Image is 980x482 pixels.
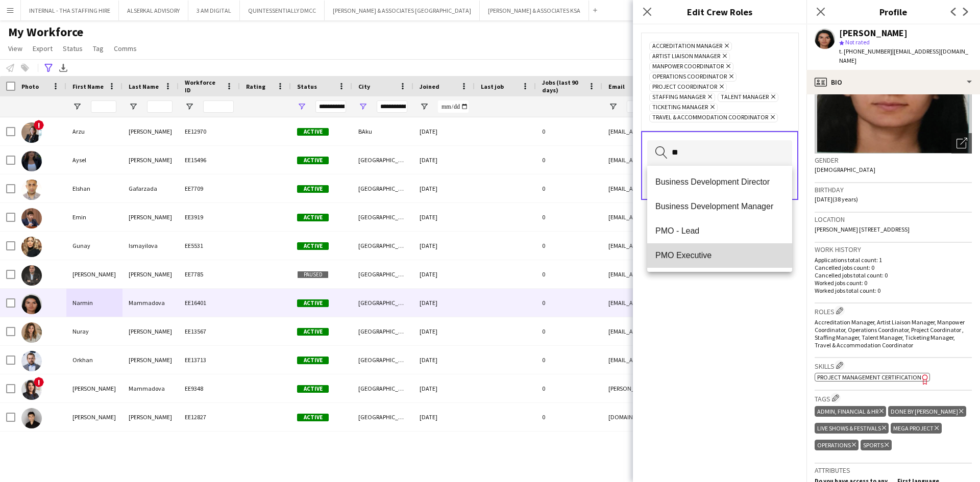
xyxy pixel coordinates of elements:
[420,83,439,90] span: Joined
[325,1,480,20] button: [PERSON_NAME] & ASSOCIATES [GEOGRAPHIC_DATA]
[413,260,475,288] div: [DATE]
[122,232,179,260] div: Ismayilova
[413,346,475,374] div: [DATE]
[413,117,475,145] div: [DATE]
[21,151,42,171] img: Aysel Ahmadova
[655,250,784,260] span: PMO Executive
[122,174,179,202] div: Gafarzada
[815,245,972,254] h3: Work history
[179,260,240,288] div: EE7785
[66,117,122,145] div: Arzu
[815,271,972,279] p: Cancelled jobs total count: 0
[352,232,413,260] div: [GEOGRAPHIC_DATA]
[352,374,413,402] div: [GEOGRAPHIC_DATA]
[29,42,57,55] a: Export
[122,146,179,174] div: [PERSON_NAME]
[21,265,42,286] img: Nahid Shukurov
[66,260,122,288] div: [PERSON_NAME]
[21,379,42,400] img: Parvin Mammadova
[352,174,413,202] div: [GEOGRAPHIC_DATA]
[297,328,329,336] span: Active
[66,346,122,374] div: Orkhan
[602,117,806,145] div: [EMAIL_ADDRESS][PERSON_NAME][DOMAIN_NAME]
[297,128,329,136] span: Active
[655,226,784,236] span: PMO - Lead
[602,232,806,260] div: [EMAIL_ADDRESS][DOMAIN_NAME]
[297,214,329,221] span: Active
[815,287,972,294] p: Worked jobs total count: 0
[413,146,475,174] div: [DATE]
[652,104,708,112] span: Ticketing Manager
[122,403,179,431] div: [PERSON_NAME]
[179,374,240,402] div: EE9348
[122,346,179,374] div: [PERSON_NAME]
[297,83,317,90] span: Status
[129,102,138,111] button: Open Filter Menu
[66,403,122,431] div: [PERSON_NAME]
[627,100,800,113] input: Email Filter Input
[93,44,104,53] span: Tag
[297,157,329,164] span: Active
[297,242,329,250] span: Active
[536,260,602,288] div: 0
[480,1,589,20] button: [PERSON_NAME] & ASSOCIATES KSA
[542,79,584,94] span: Jobs (last 90 days)
[652,114,768,122] span: Travel & Accommodation Coordinator
[21,1,119,20] button: INTERNAL - THA STAFFING HIRE
[891,423,941,434] div: Mega Project
[633,5,806,18] h3: Edit Crew Roles
[34,120,44,130] span: !
[21,83,39,90] span: Photo
[602,403,806,431] div: [DOMAIN_NAME][EMAIL_ADDRESS][DOMAIN_NAME]
[122,289,179,317] div: Mammadova
[352,346,413,374] div: [GEOGRAPHIC_DATA]
[413,317,475,345] div: [DATE]
[536,146,602,174] div: 0
[602,203,806,231] div: [EMAIL_ADDRESS][DOMAIN_NAME]
[861,440,891,450] div: Sports
[413,174,475,202] div: [DATE]
[4,42,27,55] a: View
[608,83,625,90] span: Email
[21,408,42,428] img: Suleyman Suleymanov
[815,256,972,264] p: Applications total count: 1
[297,414,329,421] span: Active
[42,62,55,74] app-action-btn: Advanced filters
[59,42,87,55] a: Status
[63,44,83,53] span: Status
[352,403,413,431] div: [GEOGRAPHIC_DATA]
[536,117,602,145] div: 0
[352,203,413,231] div: [GEOGRAPHIC_DATA]
[72,102,82,111] button: Open Filter Menu
[602,289,806,317] div: [EMAIL_ADDRESS][DOMAIN_NAME]
[129,83,159,90] span: Last Name
[185,79,222,94] span: Workforce ID
[66,289,122,317] div: Narmin
[815,423,889,434] div: Live Shows & Festivals
[188,1,240,20] button: 3 AM DIGITAL
[815,195,858,203] span: [DATE] (38 years)
[185,102,194,111] button: Open Filter Menu
[8,44,22,53] span: View
[89,42,108,55] a: Tag
[179,146,240,174] div: EE15496
[179,174,240,202] div: EE7709
[845,38,870,46] span: Not rated
[352,117,413,145] div: BAku
[652,83,717,91] span: Project Coordinator
[413,403,475,431] div: [DATE]
[72,83,104,90] span: First Name
[655,201,784,211] span: Business Development Manager
[352,289,413,317] div: [GEOGRAPHIC_DATA]
[536,346,602,374] div: 0
[536,289,602,317] div: 0
[352,146,413,174] div: [GEOGRAPHIC_DATA]
[352,317,413,345] div: [GEOGRAPHIC_DATA]
[815,440,859,450] div: Operations
[536,174,602,202] div: 0
[34,377,44,387] span: !
[358,102,367,111] button: Open Filter Menu
[815,264,972,271] p: Cancelled jobs count: 0
[536,203,602,231] div: 0
[652,53,720,61] span: Artist Liaison Manager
